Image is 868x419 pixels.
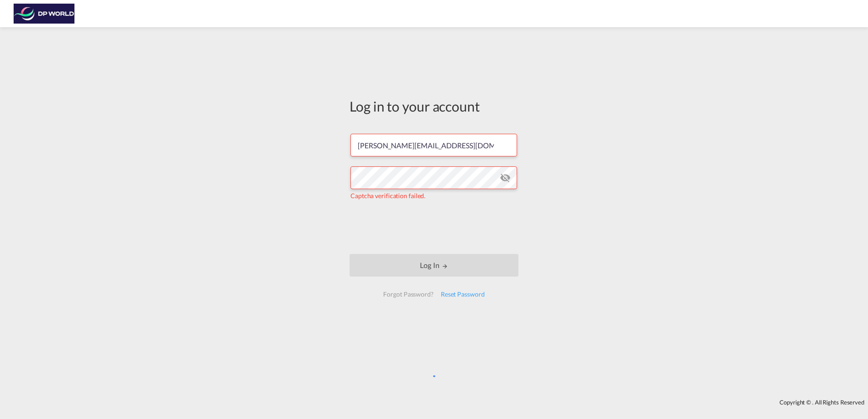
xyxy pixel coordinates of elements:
[380,286,437,302] div: Forgot Password?
[350,134,517,156] input: Enter email/phone number
[365,209,503,245] iframe: reCAPTCHA
[500,172,511,183] md-icon: icon-eye-off
[350,254,518,277] button: LOGIN
[350,192,425,200] span: Captcha verification failed.
[350,97,518,116] div: Log in to your account
[14,4,75,24] img: c08ca190194411f088ed0f3ba295208c.png
[437,286,488,302] div: Reset Password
